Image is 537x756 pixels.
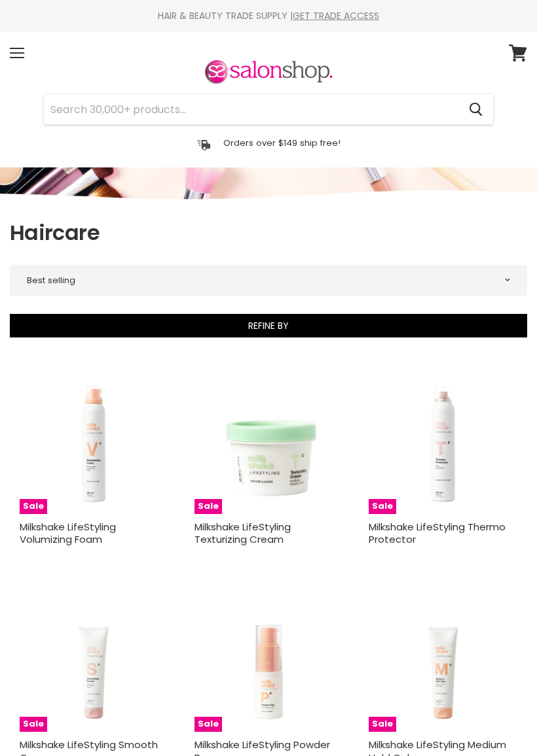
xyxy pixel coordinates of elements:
a: Milkshake LifeStyling Thermo ProtectorSale [369,366,517,514]
a: Milkshake LifeStyling Powder PopSale [194,583,343,732]
a: Milkshake LifeStyling Volumizing Foam [20,520,116,547]
img: Milkshake LifeStyling Volumizing Foam [20,366,168,514]
img: Milkshake LifeStyling Texturizing Cream [194,366,343,514]
button: Refine By [10,314,527,337]
a: GET TRADE ACCESS [293,9,379,22]
p: Orders over $149 ship free! [223,137,341,148]
span: Sale [369,499,396,514]
span: Sale [369,717,396,732]
a: Milkshake LifeStyling Medium Hold GelSale [369,583,517,732]
button: Search [458,94,493,124]
span: Sale [20,499,47,514]
input: Search [44,94,458,124]
a: Milkshake LifeStyling Volumizing FoamSale [20,366,168,514]
form: Product [43,94,494,125]
img: Milkshake LifeStyling Thermo Protector [369,366,517,514]
span: Sale [20,717,47,732]
span: Sale [194,717,222,732]
img: Milkshake LifeStyling Smooth Cream [20,583,168,732]
img: Milkshake LifeStyling Medium Hold Gel [369,583,517,732]
a: Milkshake LifeStyling Texturizing Cream [194,520,291,547]
span: Sale [194,499,222,514]
a: Milkshake LifeStyling Smooth CreamSale [20,583,168,732]
img: Milkshake LifeStyling Powder Pop [194,583,343,732]
a: Milkshake LifeStyling Thermo Protector [369,520,506,547]
h1: Haircare [10,219,527,247]
a: Milkshake LifeStyling Texturizing CreamSale [194,366,343,514]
